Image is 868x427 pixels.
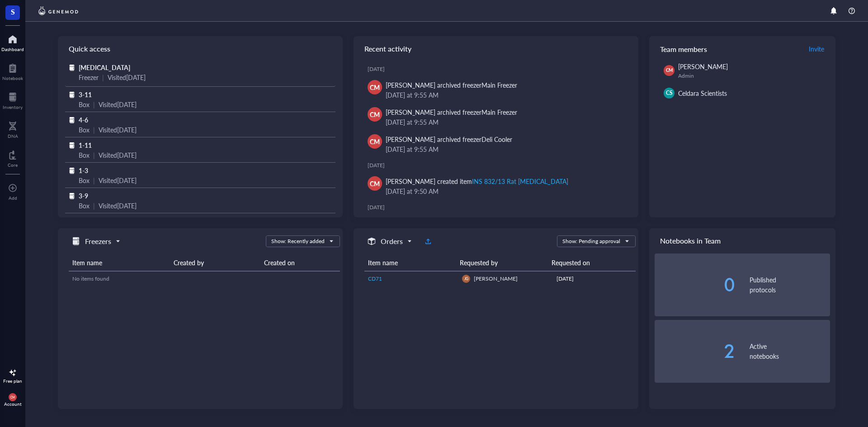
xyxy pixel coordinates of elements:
div: Main Freezer [481,108,517,117]
div: [PERSON_NAME] archived freezer [386,80,517,90]
span: CM [370,136,380,146]
a: Inventory [3,90,23,110]
div: Show: Pending approval [562,237,620,245]
div: [DATE] [557,275,632,283]
th: Created by [170,254,260,271]
div: Inventory [3,104,23,110]
div: Show: Recently added [271,237,325,245]
div: Dashboard [1,47,24,52]
span: 1-3 [79,166,88,175]
div: [DATE] at 9:50 AM [386,186,624,196]
div: [DATE] at 9:55 AM [386,117,624,127]
th: Requested by [456,254,548,271]
div: | [93,99,95,109]
span: JG [464,277,468,281]
div: Deli Cooler [481,135,512,144]
span: CM [370,178,380,188]
div: | [93,150,95,160]
div: DNA [8,133,18,139]
div: Box [79,175,90,185]
th: Created on [260,254,340,271]
span: CS [666,89,673,97]
div: No items found [72,275,336,283]
button: Invite [808,42,825,56]
span: S [11,6,15,17]
span: 4-6 [79,115,88,124]
div: Active notebooks [750,341,830,361]
div: Box [79,125,90,135]
span: Celdara Scientists [678,89,727,98]
span: CD71 [368,275,382,282]
div: Visited [DATE] [99,175,137,185]
div: Visited [DATE] [99,99,137,109]
img: genemod-logo [36,5,80,16]
th: Item name [69,254,170,271]
span: CM [370,82,380,92]
div: Team members [649,36,835,61]
div: | [93,175,95,185]
div: Visited [DATE] [99,201,137,211]
span: CM [10,395,15,399]
span: 3-11 [79,90,92,99]
th: Item name [364,254,456,271]
span: Invite [809,44,824,53]
div: Visited [DATE] [99,150,137,160]
div: Box [79,150,90,160]
div: Box [79,201,90,211]
a: Notebook [2,61,23,81]
span: [PERSON_NAME] [678,62,728,71]
div: [DATE] at 9:55 AM [386,90,624,100]
div: Notebooks in Team [649,228,835,253]
span: [PERSON_NAME] [474,275,518,282]
div: | [102,72,104,82]
div: Visited [DATE] [108,72,146,82]
div: [DATE] at 9:55 AM [386,144,624,154]
div: [DATE] [368,66,631,73]
div: [DATE] [368,162,631,169]
span: CM [370,109,380,119]
a: Core [8,148,18,168]
div: [PERSON_NAME] created item [386,176,568,186]
div: Quick access [58,36,343,61]
a: CD71 [368,275,455,283]
div: [PERSON_NAME] archived freezer [386,107,517,117]
th: Requested on [548,254,628,271]
div: 0 [655,276,735,294]
div: Main Freezer [481,80,517,89]
div: Add [9,195,17,201]
div: Free plan [3,378,22,384]
span: 3-9 [79,191,88,200]
div: Notebook [2,75,23,81]
div: Box [79,99,90,109]
div: | [93,201,95,211]
div: | [93,125,95,135]
div: Account [4,401,22,407]
div: INS 832/13 Rat [MEDICAL_DATA] [472,177,568,186]
div: Freezer [79,72,99,82]
a: CM[PERSON_NAME] created itemINS 832/13 Rat [MEDICAL_DATA][DATE] at 9:50 AM [361,173,631,200]
div: [PERSON_NAME] archived freezer [386,134,512,144]
div: Admin [678,72,826,80]
h5: Orders [381,236,403,247]
a: Dashboard [1,32,24,52]
div: 2 [655,342,735,360]
div: Published protocols [750,275,830,295]
div: Visited [DATE] [99,125,137,135]
div: Recent activity [354,36,638,61]
h5: Freezers [85,236,111,247]
span: CM [665,67,673,74]
a: DNA [8,119,18,139]
div: Core [8,162,18,168]
span: 1-11 [79,141,92,150]
span: [MEDICAL_DATA] [79,63,130,72]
